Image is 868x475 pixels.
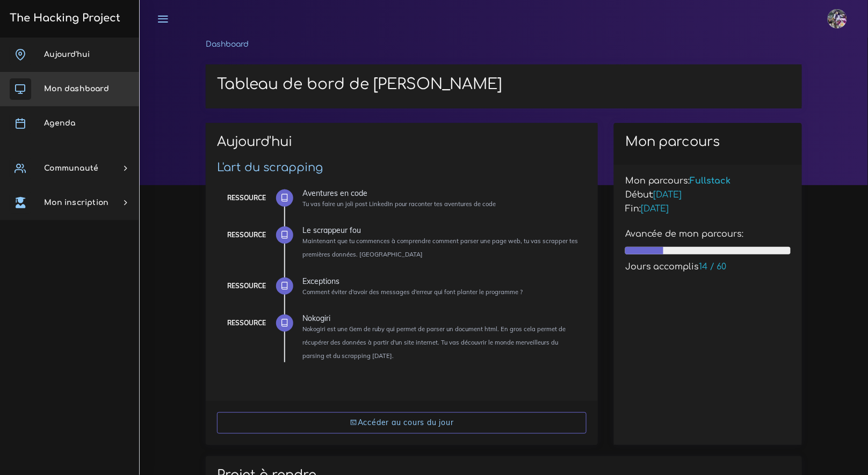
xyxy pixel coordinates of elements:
div: Ressource [227,317,266,329]
h5: Mon parcours: [625,176,791,186]
a: L'art du scrapping [217,161,323,174]
div: Ressource [227,229,266,241]
span: Aujourd'hui [44,50,90,59]
h3: The Hacking Project [6,12,120,24]
small: Comment éviter d'avoir des messages d'erreur qui font planter le programme ? [302,288,523,296]
span: [DATE] [654,190,682,200]
span: 14 / 60 [699,262,727,272]
img: eg54bupqcshyolnhdacp.jpg [828,9,847,28]
a: Accéder au cours du jour [217,412,587,434]
h5: Début: [625,190,791,200]
span: Mon inscription [44,199,108,207]
small: Nokogiri est une Gem de ruby qui permet de parser un document html. En gros cela permet de récupé... [302,325,566,360]
h1: Tableau de bord de [PERSON_NAME] [217,76,791,94]
div: Ressource [227,192,266,204]
div: Nokogiri [302,315,578,322]
span: Mon dashboard [44,85,109,93]
h5: Fin: [625,204,791,214]
span: Communauté [44,164,98,172]
small: Maintenant que tu commences à comprendre comment parser une page web, tu vas scrapper tes premièr... [302,237,578,258]
span: Agenda [44,119,75,127]
div: Exceptions [302,277,578,285]
div: Aventures en code [302,189,578,197]
h5: Avancée de mon parcours: [625,229,791,239]
h2: Mon parcours [625,134,791,150]
div: Ressource [227,280,266,292]
span: Fullstack [690,176,731,186]
small: Tu vas faire un joli post LinkedIn pour raconter tes aventures de code [302,200,496,208]
span: [DATE] [641,204,669,214]
div: Le scrappeur fou [302,226,578,234]
a: Dashboard [206,40,249,48]
h5: Jours accomplis [625,262,791,272]
h2: Aujourd'hui [217,134,587,157]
